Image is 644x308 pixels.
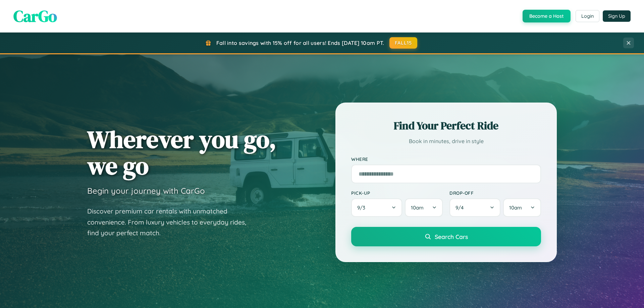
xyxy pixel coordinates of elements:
[87,186,205,196] h3: Begin your journey with CarGo
[13,5,57,27] span: CarGo
[87,206,255,239] p: Discover premium car rentals with unmatched convenience. From luxury vehicles to everyday rides, ...
[435,233,468,240] span: Search Cars
[351,136,541,146] p: Book in minutes, drive in style
[509,204,522,211] span: 10am
[455,204,467,211] span: 9 / 4
[523,10,571,22] button: Become a Host
[351,118,541,133] h2: Find Your Perfect Ride
[351,227,541,246] button: Search Cars
[351,190,443,196] label: Pick-up
[87,126,276,179] h1: Wherever you go, we go
[216,40,384,46] span: Fall into savings with 15% off for all users! Ends [DATE] 10am PT.
[576,10,599,22] button: Login
[449,190,541,196] label: Drop-off
[351,156,541,162] label: Where
[603,10,631,22] button: Sign Up
[389,37,418,49] button: FALL15
[405,198,443,217] button: 10am
[357,204,369,211] span: 9 / 3
[411,204,424,211] span: 10am
[351,198,402,217] button: 9/3
[449,198,500,217] button: 9/4
[503,198,541,217] button: 10am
